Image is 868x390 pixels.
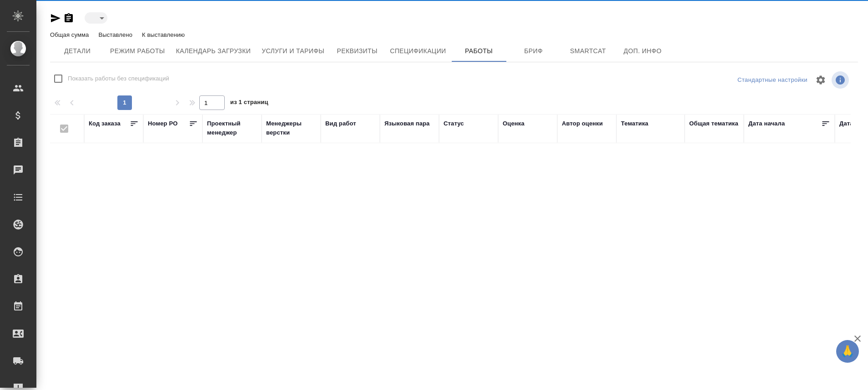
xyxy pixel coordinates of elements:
div: Языковая пара [384,119,430,128]
span: Календарь загрузки [176,45,251,57]
span: Посмотреть информацию [832,71,851,89]
span: Спецификации [390,45,446,57]
div: split button [735,73,810,87]
div: Номер PO [148,119,177,128]
span: Бриф [512,45,555,57]
div: Вид работ [325,119,356,128]
span: Реквизиты [335,45,379,57]
p: Общая сумма [50,31,91,38]
span: Работы [457,45,501,57]
div: Дата начала [748,119,785,128]
span: Настроить таблицу [810,69,832,91]
span: Режим работы [110,45,165,57]
div: Общая тематика [689,119,738,128]
div: Код заказа [89,119,121,128]
div: Оценка [503,119,525,128]
span: Smartcat [566,45,610,57]
div: Проектный менеджер [207,119,257,137]
span: из 1 страниц [230,97,268,110]
button: 🙏 [836,340,859,363]
div: Статус [444,119,464,128]
div: Менеджеры верстки [266,119,316,137]
div: ​ [85,12,107,24]
p: Выставлено [98,31,135,38]
span: Доп. инфо [621,45,665,57]
span: Показать работы без спецификаций [68,74,169,83]
span: Услуги и тарифы [262,45,324,57]
div: Тематика [621,119,648,128]
span: Детали [56,45,99,57]
p: К выставлению [142,31,187,38]
span: 🙏 [840,342,855,361]
div: Автор оценки [562,119,603,128]
button: Скопировать ссылку [63,13,74,24]
button: Скопировать ссылку для ЯМессенджера [50,13,61,24]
